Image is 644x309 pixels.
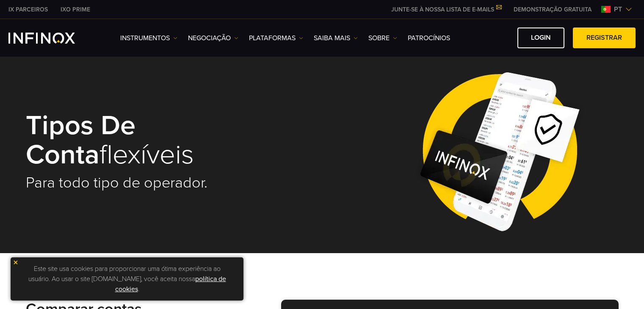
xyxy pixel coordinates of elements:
[8,33,95,44] a: INFINOX Logo
[573,28,636,48] a: Registrar
[13,259,19,265] img: yellow close icon
[26,109,135,171] strong: Tipos de conta
[507,5,598,14] a: INFINOX MENU
[120,33,177,43] a: Instrumentos
[188,33,238,43] a: NEGOCIAÇÃO
[26,174,310,192] h2: Para todo tipo de operador.
[517,28,564,48] a: Login
[408,33,450,43] a: Patrocínios
[611,4,625,14] span: pt
[385,6,507,13] a: JUNTE-SE À NOSSA LISTA DE E-MAILS
[368,33,397,43] a: SOBRE
[54,5,97,14] a: INFINOX
[26,111,310,169] h1: flexíveis
[249,33,303,43] a: PLATAFORMAS
[15,262,239,296] p: Este site usa cookies para proporcionar uma ótima experiência ao usuário. Ao usar o site [DOMAIN_...
[314,33,358,43] a: Saiba mais
[2,5,54,14] a: INFINOX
